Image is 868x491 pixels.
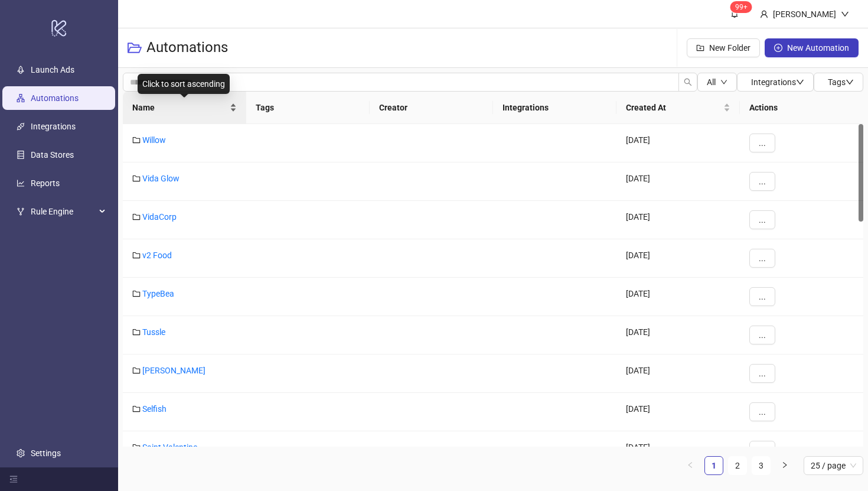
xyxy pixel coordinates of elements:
[720,79,727,86] span: down
[142,135,166,145] a: Willow
[31,93,79,103] a: Automations
[616,92,740,124] th: Created At
[828,77,854,87] span: Tags
[759,138,766,148] span: ...
[9,475,18,483] span: menu-fold
[749,402,775,421] button: ...
[616,316,740,355] div: [DATE]
[132,443,141,451] span: folder
[370,92,493,124] th: Creator
[768,8,841,21] div: [PERSON_NAME]
[804,456,863,475] div: Page Size
[687,461,694,469] span: left
[146,38,228,57] h3: Automations
[687,38,760,57] button: New Folder
[128,41,142,55] span: folder-open
[749,172,775,191] button: ...
[132,290,141,298] span: folder
[31,65,74,74] a: Launch Ads
[760,10,768,18] span: user
[616,124,740,162] div: [DATE]
[759,369,766,378] span: ...
[749,210,775,229] button: ...
[749,134,775,152] button: ...
[31,178,60,188] a: Reports
[123,92,246,124] th: Name
[142,366,205,375] a: [PERSON_NAME]
[814,73,863,92] button: Tagsdown
[796,78,804,86] span: down
[616,431,740,470] div: [DATE]
[774,44,782,52] span: plus-circle
[697,73,737,92] button: Alldown
[246,92,370,124] th: Tags
[142,327,165,337] a: Tussle
[31,448,61,458] a: Settings
[775,456,794,475] button: right
[841,10,849,18] span: down
[132,101,227,114] span: Name
[132,405,141,413] span: folder
[132,328,141,336] span: folder
[616,355,740,393] div: [DATE]
[759,253,766,263] span: ...
[709,43,750,53] span: New Folder
[737,73,814,92] button: Integrationsdown
[142,443,197,452] a: Saint Valentine
[132,213,141,221] span: folder
[493,92,616,124] th: Integrations
[31,150,74,160] a: Data Stores
[616,393,740,431] div: [DATE]
[749,441,775,460] button: ...
[759,446,766,455] span: ...
[729,457,746,474] a: 2
[31,200,96,223] span: Rule Engine
[787,43,849,53] span: New Automation
[142,289,174,298] a: TypeBea
[752,456,771,475] li: 3
[730,9,739,18] span: bell
[17,207,25,216] span: fork
[730,1,752,13] sup: 1584
[749,249,775,268] button: ...
[696,44,704,52] span: folder-add
[759,177,766,186] span: ...
[142,251,172,260] a: v2 Food
[752,457,770,474] a: 3
[132,174,141,183] span: folder
[705,457,723,474] a: 1
[740,92,863,124] th: Actions
[681,456,700,475] li: Previous Page
[31,122,76,131] a: Integrations
[132,136,141,144] span: folder
[707,77,716,87] span: All
[759,407,766,417] span: ...
[142,174,180,183] a: Vida Glow
[132,366,141,375] span: folder
[749,326,775,344] button: ...
[616,278,740,316] div: [DATE]
[759,292,766,301] span: ...
[626,101,721,114] span: Created At
[728,456,747,475] li: 2
[142,212,177,222] a: VidaCorp
[765,38,859,57] button: New Automation
[751,77,804,87] span: Integrations
[142,404,167,414] a: Selfish
[781,461,788,469] span: right
[759,215,766,225] span: ...
[616,239,740,278] div: [DATE]
[749,364,775,383] button: ...
[775,456,794,475] li: Next Page
[132,251,141,259] span: folder
[684,78,692,86] span: search
[846,78,854,86] span: down
[704,456,723,475] li: 1
[749,287,775,306] button: ...
[616,201,740,239] div: [DATE]
[138,74,230,94] div: Click to sort ascending
[811,457,856,474] span: 25 / page
[681,456,700,475] button: left
[616,162,740,201] div: [DATE]
[759,330,766,340] span: ...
